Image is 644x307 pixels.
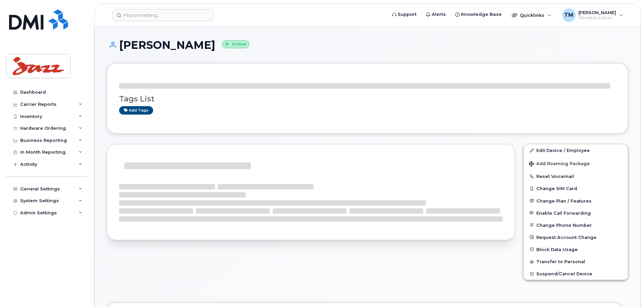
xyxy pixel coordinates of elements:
[222,40,249,48] small: Active
[524,144,628,156] a: Edit Device / Employee
[524,195,628,207] button: Change Plan / Features
[524,170,628,182] button: Reset Voicemail
[536,210,591,215] span: Enable Call Forwarding
[524,182,628,194] button: Change SIM Card
[536,198,592,203] span: Change Plan / Features
[524,207,628,219] button: Enable Call Forwarding
[524,255,628,268] button: Transfer to Personal
[524,268,628,280] button: Suspend/Cancel Device
[119,106,153,115] a: Add tags
[524,231,628,243] button: Request Account Change
[524,243,628,255] button: Block Data Usage
[524,219,628,231] button: Change Phone Number
[107,39,628,51] h1: [PERSON_NAME]
[524,156,628,170] button: Add Roaming Package
[536,271,592,276] span: Suspend/Cancel Device
[529,161,590,167] span: Add Roaming Package
[119,95,616,103] h3: Tags List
